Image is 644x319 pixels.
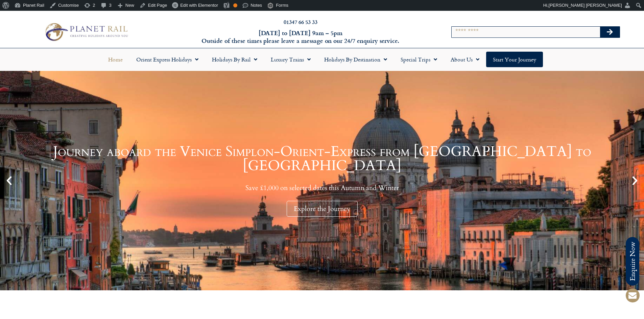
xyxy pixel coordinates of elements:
h1: Journey aboard the Venice Simplon-Orient-Express from [GEOGRAPHIC_DATA] to [GEOGRAPHIC_DATA] [17,144,627,173]
a: Luxury Trains [264,52,317,67]
a: 01347 66 53 33 [284,18,317,26]
a: Holidays by Destination [317,52,394,67]
span: [PERSON_NAME] [PERSON_NAME] [549,3,622,8]
span: Edit with Elementor [180,3,218,8]
a: Special Trips [394,52,444,67]
div: Next slide [629,175,641,186]
a: Home [101,52,129,67]
button: Search [600,27,620,37]
div: Previous slide [3,175,15,186]
div: OK [233,3,237,7]
a: Orient Express Holidays [129,52,205,67]
h6: [DATE] to [DATE] 9am – 5pm Outside of these times please leave a message on our 24/7 enquiry serv... [173,29,428,45]
div: Explore the Journey [287,201,358,217]
a: About Us [444,52,486,67]
img: Planet Rail Train Holidays Logo [42,21,130,43]
a: Start your Journey [486,52,543,67]
p: Save £1,000 on selected dates this Autumn and Winter [17,184,627,192]
nav: Menu [3,52,641,67]
a: Holidays by Rail [205,52,264,67]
